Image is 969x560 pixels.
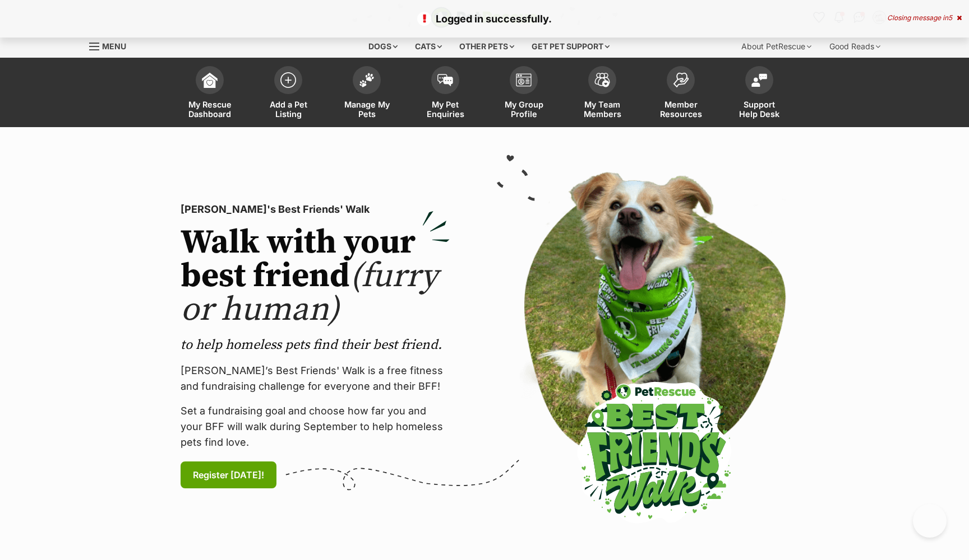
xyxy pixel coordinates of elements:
h2: Walk with your best friend [181,226,450,327]
span: Menu [102,41,126,51]
a: Register [DATE]! [181,461,276,488]
img: member-resources-icon-8e73f808a243e03378d46382f2149f9095a855e16c252ad45f914b54edf8863c.svg [673,72,689,87]
img: group-profile-icon-3fa3cf56718a62981997c0bc7e787c4b2cf8bcc04b72c1350f741eb67cf2f40e.svg [516,73,532,87]
a: My Pet Enquiries [406,60,484,127]
div: Other pets [451,35,522,58]
span: Member Resources [656,100,706,119]
a: Member Resources [642,60,720,127]
span: Add a Pet Listing [263,100,313,119]
div: Cats [407,35,450,58]
p: [PERSON_NAME]’s Best Friends' Walk is a free fitness and fundraising challenge for everyone and t... [181,363,450,394]
a: Add a Pet Listing [249,60,327,127]
div: Get pet support [524,35,617,58]
span: My Team Members [577,100,627,119]
a: Menu [89,35,134,55]
div: About PetRescue [733,35,819,58]
span: My Group Profile [499,100,549,119]
p: to help homeless pets find their best friend. [181,336,450,354]
div: Dogs [361,35,405,58]
p: [PERSON_NAME]'s Best Friends' Walk [181,202,450,217]
iframe: Help Scout Beacon - Open [913,504,947,538]
img: team-members-icon-5396bd8760b3fe7c0b43da4ab00e1e3bb1a5d9ba89233759b79545d2d3fc5d0d.svg [594,73,610,87]
img: dashboard-icon-eb2f2d2d3e046f16d808141f083e7271f6b2e854fb5c12c21221c1fb7104beca.svg [202,72,218,88]
a: Manage My Pets [327,60,406,127]
a: My Team Members [563,60,642,127]
img: add-pet-listing-icon-0afa8454b4691262ce3f59096e99ab1cd57d4a30225e0717b998d2c9b9846f56.svg [280,72,296,88]
span: My Rescue Dashboard [184,100,235,119]
div: Good Reads [822,35,888,58]
span: Manage My Pets [342,100,392,119]
img: help-desk-icon-fdf02630f3aa405de69fd3d07c3f3aa587a6932b1a1747fa1d2bba05be0121f9.svg [751,73,767,87]
a: Support Help Desk [720,60,799,127]
span: Support Help Desk [734,100,785,119]
span: My Pet Enquiries [420,100,470,119]
p: Set a fundraising goal and choose how far you and your BFF will walk during September to help hom... [181,403,450,450]
span: (furry or human) [181,255,438,331]
span: Register [DATE]! [193,468,264,482]
img: pet-enquiries-icon-7e3ad2cf08bfb03b45e93fb7055b45f3efa6380592205ae92323e6603595dc1f.svg [437,74,453,86]
a: My Rescue Dashboard [170,60,249,127]
img: manage-my-pets-icon-02211641906a0b7f246fdf0571729dbe1e7629f14944591b6c1af311fb30b64b.svg [359,73,375,87]
a: My Group Profile [484,60,563,127]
